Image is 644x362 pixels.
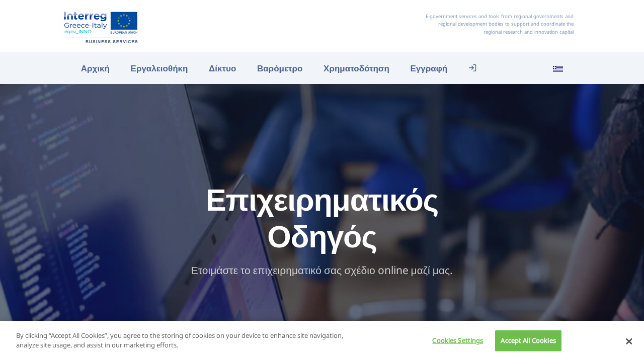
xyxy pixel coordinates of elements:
a: Δίκτυο [198,57,247,79]
p: By clicking “Accept All Cookies”, you agree to the storing of cookies on your device to enhance s... [16,331,354,350]
img: el_flag.svg [553,64,563,74]
a: Αρχική [70,57,120,79]
button: Cookies Settings [424,331,487,351]
h1: Επιχειρηματικός Οδηγός [157,180,486,254]
a: Βαρόμετρο [247,57,313,79]
a: Χρηματοδότηση [313,57,399,79]
a: Εργαλειοθήκη [120,57,198,79]
p: Ετοιμάστε το επιχειρηματικό σας σχέδιο online μαζί μας. [157,262,486,279]
img: Αρχική [60,8,141,45]
a: Εγγραφή [400,57,458,79]
button: Accept All Cookies [495,330,561,351]
button: Close [626,337,632,346]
